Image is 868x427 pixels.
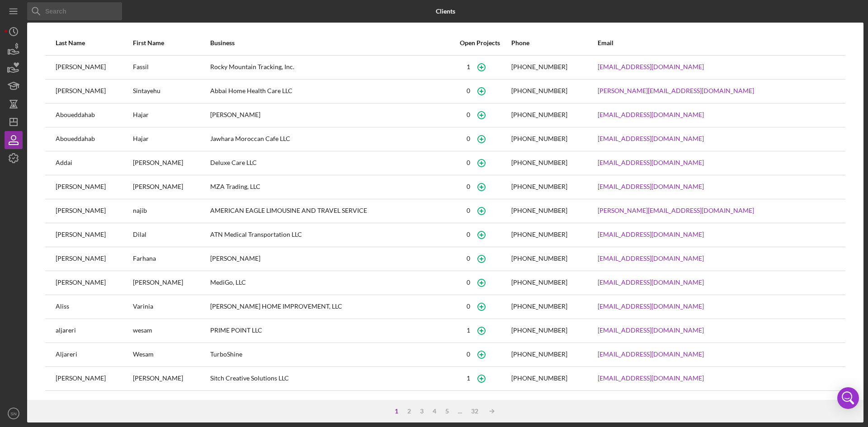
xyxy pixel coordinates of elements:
[56,343,132,366] div: Aljareri
[511,39,597,47] div: Phone
[133,56,209,79] div: Fassil
[598,39,835,47] div: Email
[511,327,567,334] div: [PHONE_NUMBER]
[56,80,132,103] div: [PERSON_NAME]
[598,111,704,118] a: [EMAIL_ADDRESS][DOMAIN_NAME]
[511,231,567,238] div: [PHONE_NUMBER]
[56,224,132,246] div: [PERSON_NAME]
[598,327,704,334] a: [EMAIL_ADDRESS][DOMAIN_NAME]
[210,248,448,270] div: [PERSON_NAME]
[511,135,567,142] div: [PHONE_NUMBER]
[467,87,470,94] div: 0
[598,231,704,238] a: [EMAIL_ADDRESS][DOMAIN_NAME]
[210,296,448,318] div: [PERSON_NAME] HOME IMPROVEMENT, LLC
[467,351,470,358] div: 0
[511,375,567,382] div: [PHONE_NUMBER]
[511,303,567,310] div: [PHONE_NUMBER]
[511,183,567,190] div: [PHONE_NUMBER]
[210,272,448,294] div: MediGo, LLC
[598,207,754,214] a: [PERSON_NAME][EMAIL_ADDRESS][DOMAIN_NAME]
[133,224,209,246] div: Dilal
[467,279,470,286] div: 0
[210,200,448,222] div: AMERICAN EAGLE LIMOUSINE AND TRAVEL SERVICE
[5,404,23,422] button: SN
[133,248,209,270] div: Farhana
[467,303,470,310] div: 0
[133,200,209,222] div: najib
[210,80,448,103] div: Abbai Home Health Care LLC
[598,351,704,358] a: [EMAIL_ADDRESS][DOMAIN_NAME]
[210,104,448,127] div: [PERSON_NAME]
[56,39,132,47] div: Last Name
[598,279,704,286] a: [EMAIL_ADDRESS][DOMAIN_NAME]
[467,408,483,415] div: 32
[449,39,511,47] div: Open Projects
[133,128,209,150] div: Hajar
[511,159,567,166] div: [PHONE_NUMBER]
[56,319,132,342] div: aljareri
[467,159,470,166] div: 0
[56,200,132,222] div: [PERSON_NAME]
[133,39,209,47] div: First Name
[133,343,209,366] div: Wesam
[210,176,448,198] div: MZA Trading, LLC
[467,183,470,190] div: 0
[598,87,754,94] a: [PERSON_NAME][EMAIL_ADDRESS][DOMAIN_NAME]
[598,375,704,382] a: [EMAIL_ADDRESS][DOMAIN_NAME]
[210,128,448,150] div: Jawhara Moroccan Cafe LLC
[403,408,415,415] div: 2
[210,152,448,174] div: Deluxe Care LLC
[598,63,704,70] a: [EMAIL_ADDRESS][DOMAIN_NAME]
[428,408,441,415] div: 4
[467,135,470,142] div: 0
[133,152,209,174] div: [PERSON_NAME]
[210,343,448,366] div: TurboShine
[598,159,704,166] a: [EMAIL_ADDRESS][DOMAIN_NAME]
[511,63,567,70] div: [PHONE_NUMBER]
[467,327,470,334] div: 1
[56,104,132,127] div: Aboueddahab
[10,411,16,416] text: SN
[133,296,209,318] div: Varinia
[511,279,567,286] div: [PHONE_NUMBER]
[210,367,448,390] div: Sitch Creative Solutions LLC
[837,387,859,409] div: Open Intercom Messenger
[133,367,209,390] div: [PERSON_NAME]
[598,303,704,310] a: [EMAIL_ADDRESS][DOMAIN_NAME]
[56,56,132,79] div: [PERSON_NAME]
[467,63,470,70] div: 1
[415,408,428,415] div: 3
[453,408,467,415] div: ...
[210,224,448,246] div: ATN Medical Transportation LLC
[467,255,470,262] div: 0
[210,56,448,79] div: Rocky Mountain Tracking, Inc.
[467,231,470,238] div: 0
[598,255,704,262] a: [EMAIL_ADDRESS][DOMAIN_NAME]
[511,255,567,262] div: [PHONE_NUMBER]
[511,351,567,358] div: [PHONE_NUMBER]
[56,152,132,174] div: Addai
[133,272,209,294] div: [PERSON_NAME]
[56,296,132,318] div: Aliss
[511,87,567,94] div: [PHONE_NUMBER]
[133,176,209,198] div: [PERSON_NAME]
[390,408,403,415] div: 1
[511,207,567,214] div: [PHONE_NUMBER]
[436,8,455,15] b: Clients
[467,207,470,214] div: 0
[56,128,132,150] div: Aboueddahab
[467,375,470,382] div: 1
[511,111,567,118] div: [PHONE_NUMBER]
[56,248,132,270] div: [PERSON_NAME]
[133,104,209,127] div: Hajar
[27,2,122,20] input: Search
[467,111,470,118] div: 0
[133,319,209,342] div: wesam
[210,319,448,342] div: PRIME POINT LLC
[441,408,453,415] div: 5
[56,176,132,198] div: [PERSON_NAME]
[56,272,132,294] div: [PERSON_NAME]
[210,39,448,47] div: Business
[133,80,209,103] div: Sintayehu
[598,135,704,142] a: [EMAIL_ADDRESS][DOMAIN_NAME]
